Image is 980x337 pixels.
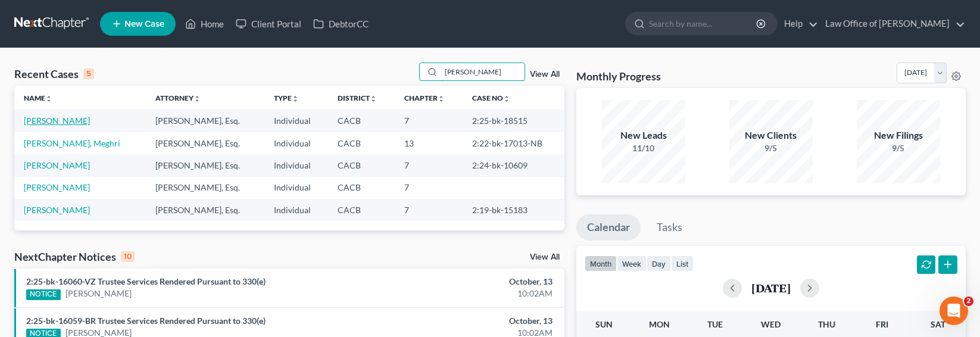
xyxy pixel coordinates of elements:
[292,95,299,102] i: unfold_more
[395,132,463,154] td: 13
[328,132,395,154] td: CACB
[328,154,395,176] td: CACB
[146,154,264,176] td: [PERSON_NAME], Esq.
[264,199,328,221] td: Individual
[24,138,120,148] a: [PERSON_NAME], Meghri
[438,95,445,102] i: unfold_more
[441,63,525,80] input: Search by name...
[83,68,94,79] div: 5
[463,154,564,176] td: 2:24-bk-10609
[404,93,445,102] a: Chapterunfold_more
[146,199,264,221] td: [PERSON_NAME], Esq.
[385,288,553,299] div: 10:02AM
[602,129,685,142] div: New Leads
[761,319,781,329] span: Wed
[230,13,307,35] a: Client Portal
[179,13,230,35] a: Home
[26,289,61,300] div: NOTICE
[463,132,564,154] td: 2:22-bk-17013-NB
[124,20,164,29] span: New Case
[751,282,791,294] h2: [DATE]
[264,154,328,176] td: Individual
[940,297,968,325] iframe: Intercom live chat
[26,316,266,326] a: 2:25-bk-16059-BR Trustee Services Rendered Pursuant to 330(e)
[576,69,661,83] h3: Monthly Progress
[328,177,395,199] td: CACB
[121,251,135,262] div: 10
[146,132,264,154] td: [PERSON_NAME], Esq.
[395,177,463,199] td: 7
[876,319,888,329] span: Fri
[14,249,135,264] div: NextChapter Notices
[14,67,94,81] div: Recent Cases
[146,110,264,132] td: [PERSON_NAME], Esq.
[24,205,90,215] a: [PERSON_NAME]
[45,95,52,102] i: unfold_more
[530,253,560,261] a: View All
[707,319,723,329] span: Tue
[264,110,328,132] td: Individual
[24,116,90,126] a: [PERSON_NAME]
[395,199,463,221] td: 7
[671,255,694,272] button: list
[307,13,374,35] a: DebtorCC
[602,142,685,154] div: 11/10
[155,93,201,102] a: Attorneyunfold_more
[729,129,813,142] div: New Clients
[24,182,90,192] a: [PERSON_NAME]
[24,160,90,170] a: [PERSON_NAME]
[328,110,395,132] td: CACB
[649,13,758,35] input: Search by name...
[503,95,510,102] i: unfold_more
[395,110,463,132] td: 7
[729,142,813,154] div: 9/5
[931,319,945,329] span: Sat
[595,319,613,329] span: Sun
[338,93,377,102] a: Districtunfold_more
[463,199,564,221] td: 2:19-bk-15183
[778,13,818,35] a: Help
[65,288,132,299] a: [PERSON_NAME]
[146,177,264,199] td: [PERSON_NAME], Esq.
[264,132,328,154] td: Individual
[530,70,560,79] a: View All
[857,129,940,142] div: New Filings
[964,297,973,306] span: 2
[395,154,463,176] td: 7
[646,214,693,241] a: Tasks
[193,95,201,102] i: unfold_more
[328,199,395,221] td: CACB
[385,276,553,288] div: October, 13
[647,255,671,272] button: day
[857,142,940,154] div: 9/5
[370,95,377,102] i: unfold_more
[463,110,564,132] td: 2:25-bk-18515
[617,255,647,272] button: week
[472,93,510,102] a: Case Nounfold_more
[818,319,835,329] span: Thu
[576,214,641,241] a: Calendar
[26,276,266,286] a: 2:25-bk-16060-VZ Trustee Services Rendered Pursuant to 330(e)
[264,177,328,199] td: Individual
[24,93,52,102] a: Nameunfold_more
[585,255,617,272] button: month
[649,319,670,329] span: Mon
[819,13,965,35] a: Law Office of [PERSON_NAME]
[385,315,553,327] div: October, 13
[274,93,299,102] a: Typeunfold_more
